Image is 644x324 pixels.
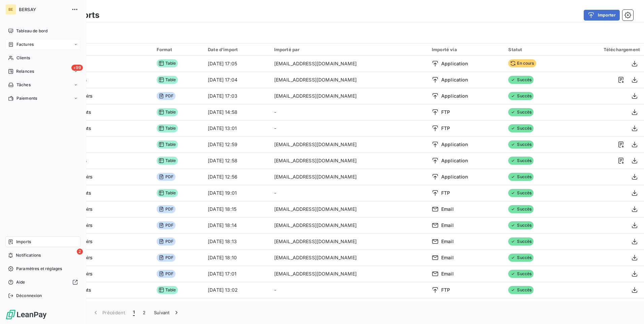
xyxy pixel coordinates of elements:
span: PDF [157,92,175,100]
td: [EMAIL_ADDRESS][DOMAIN_NAME] [270,169,428,185]
span: Relances [16,68,34,74]
span: En cours [508,59,536,67]
span: Application [441,60,468,67]
td: - [270,282,428,298]
td: [DATE] 17:03 [204,88,270,104]
span: Succès [508,254,534,262]
td: [EMAIL_ADDRESS][DOMAIN_NAME] [270,266,428,282]
td: [EMAIL_ADDRESS][DOMAIN_NAME] [270,88,428,104]
span: Succès [508,140,534,149]
td: [EMAIL_ADDRESS][DOMAIN_NAME] [270,153,428,169]
iframe: Intercom live chat [621,301,637,317]
td: [DATE] 18:13 [204,233,270,250]
span: 1 [133,309,135,316]
td: [DATE] 14:58 [204,104,270,120]
span: Application [441,141,468,148]
div: BE [5,4,16,15]
span: Imports [16,239,31,245]
span: Table [157,124,178,132]
span: Succès [508,173,534,181]
div: Importé via [432,47,500,52]
span: Table [157,189,178,197]
span: PDF [157,237,175,246]
td: [DATE] 12:57 [204,298,270,314]
span: +99 [71,65,83,71]
span: Succès [508,205,534,213]
span: Succès [508,108,534,116]
span: Succès [508,237,534,246]
span: Déconnexion [16,293,42,299]
span: Succès [508,157,534,165]
span: Succès [508,221,534,229]
span: Application [441,173,468,180]
td: [EMAIL_ADDRESS][DOMAIN_NAME] [270,72,428,88]
span: Table [157,140,178,149]
img: Logo LeanPay [5,309,47,320]
div: Date d’import [208,47,266,52]
span: FTP [441,190,450,196]
span: Paiements [17,95,37,101]
div: Importé par [274,47,424,52]
td: [EMAIL_ADDRESS][DOMAIN_NAME] [270,233,428,250]
span: 2 [77,249,83,255]
span: Email [441,270,454,277]
span: Email [441,254,454,261]
td: [EMAIL_ADDRESS][DOMAIN_NAME] [270,217,428,233]
span: BERSAY [19,7,67,12]
span: PDF [157,221,175,229]
td: [DATE] 12:59 [204,136,270,153]
span: Email [441,222,454,229]
div: Import [32,46,149,53]
td: - [270,104,428,120]
td: [DATE] 17:01 [204,266,270,282]
div: Statut [508,47,562,52]
span: Table [157,157,178,165]
span: Succès [508,76,534,84]
span: Table [157,286,178,294]
span: Aide [16,279,25,285]
span: Succès [508,92,534,100]
td: [DATE] 17:04 [204,72,270,88]
span: Table [157,76,178,84]
td: [DATE] 12:58 [204,153,270,169]
td: [DATE] 18:15 [204,201,270,217]
td: [DATE] 19:01 [204,185,270,201]
span: Succès [508,124,534,132]
td: [DATE] 13:02 [204,282,270,298]
span: Application [441,157,468,164]
span: Table [157,59,178,67]
span: FTP [441,287,450,293]
button: 1 [129,305,139,320]
span: Succès [508,189,534,197]
span: Email [441,238,454,245]
td: - [270,120,428,136]
span: Application [441,76,468,83]
div: Format [157,47,200,52]
td: [DATE] 13:01 [204,120,270,136]
td: [EMAIL_ADDRESS][DOMAIN_NAME] [270,56,428,72]
td: [EMAIL_ADDRESS][DOMAIN_NAME] [270,298,428,314]
span: Factures [17,41,34,47]
span: PDF [157,270,175,278]
span: PDF [157,205,175,213]
span: Tableau de bord [16,28,47,34]
span: Succès [508,286,534,294]
span: Tâches [17,82,31,88]
td: [DATE] 18:10 [204,250,270,266]
span: FTP [441,109,450,116]
span: PDF [157,173,175,181]
span: Paramètres et réglages [16,266,62,272]
td: [EMAIL_ADDRESS][DOMAIN_NAME] [270,250,428,266]
button: Suivant [150,305,184,320]
span: Notifications [16,252,41,258]
span: Table [157,108,178,116]
span: Email [441,206,454,213]
td: - [270,185,428,201]
td: [EMAIL_ADDRESS][DOMAIN_NAME] [270,136,428,153]
span: Application [441,93,468,99]
span: Succès [508,270,534,278]
td: [DATE] 18:14 [204,217,270,233]
td: [DATE] 17:05 [204,56,270,72]
a: Aide [5,277,80,288]
span: PDF [157,254,175,262]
